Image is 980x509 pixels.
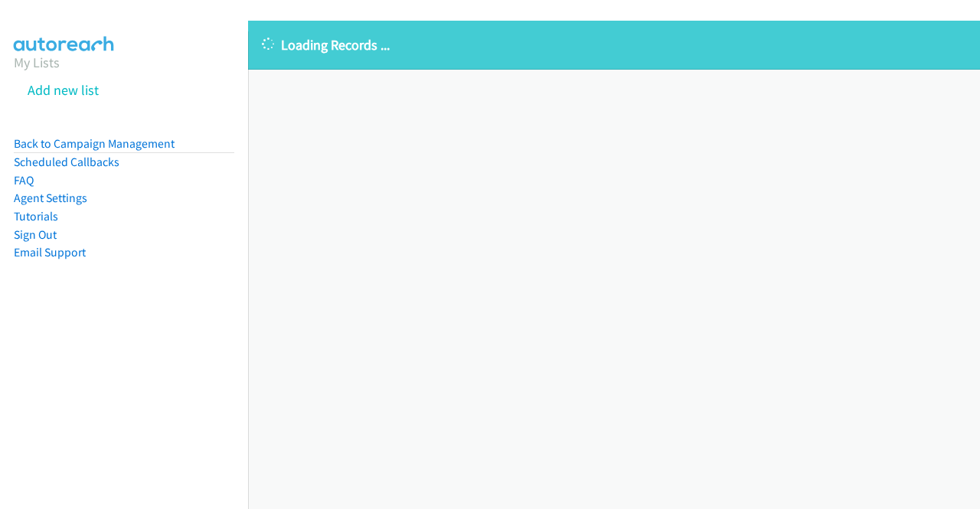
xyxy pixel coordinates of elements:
a: FAQ [14,173,34,188]
a: Email Support [14,245,86,259]
a: My Lists [14,54,60,71]
a: Agent Settings [14,191,87,205]
a: Sign Out [14,227,57,242]
a: Add new list [28,81,99,99]
a: Back to Campaign Management [14,136,175,151]
a: Tutorials [14,209,58,224]
p: Loading Records ... [262,34,966,55]
a: Scheduled Callbacks [14,155,119,169]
